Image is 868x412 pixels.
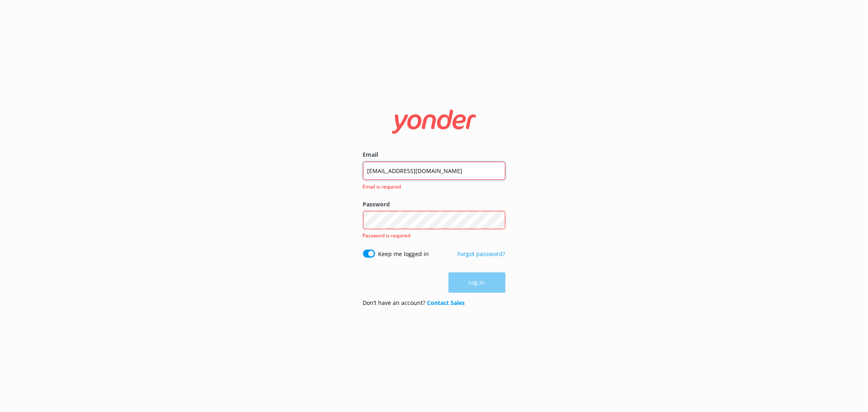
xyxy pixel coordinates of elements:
span: Email is required [363,183,501,191]
input: user@emailaddress.com [363,162,505,180]
label: Password [363,200,505,209]
label: Keep me logged in [378,250,429,259]
label: Email [363,150,505,159]
p: Don’t have an account? [363,298,465,307]
button: Show password [489,212,505,228]
a: Contact Sales [427,299,465,307]
span: Password is required [363,232,411,239]
a: Forgot password? [458,250,505,258]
